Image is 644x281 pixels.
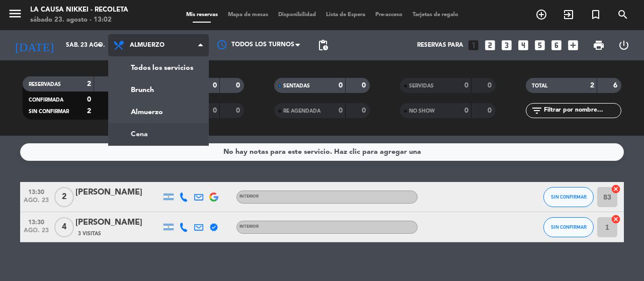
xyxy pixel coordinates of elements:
[209,193,218,202] img: google-logo.png
[24,216,49,227] span: 13:30
[223,12,273,18] span: Mapa de mesas
[409,109,435,114] span: NO SHOW
[75,216,161,229] div: [PERSON_NAME]
[321,12,370,18] span: Lista de Espera
[567,39,580,52] i: add_box
[213,82,217,89] strong: 0
[551,194,587,200] span: SIN CONFIRMAR
[464,82,468,89] strong: 0
[87,80,91,87] strong: 2
[464,107,468,114] strong: 0
[283,83,310,88] span: SENTADAS
[617,9,629,21] i: search
[417,42,463,49] span: Reservas para
[611,30,636,60] div: LOG OUT
[94,39,106,51] i: arrow_drop_down
[8,34,61,56] i: [DATE]
[409,83,434,88] span: SERVIDAS
[109,123,208,145] a: Cena
[239,225,259,229] span: INTERIOR
[562,9,575,21] i: exit_to_app
[613,82,619,89] strong: 6
[239,195,259,199] span: INTERIOR
[29,109,69,114] span: SIN CONFIRMAR
[87,108,91,115] strong: 2
[30,15,128,25] div: sábado 23. agosto - 13:02
[488,107,494,114] strong: 0
[551,224,587,230] span: SIN CONFIRMAR
[543,217,594,237] button: SIN CONFIRMAR
[467,39,480,52] i: looks_one
[362,82,368,89] strong: 0
[339,107,343,114] strong: 0
[550,39,563,52] i: looks_6
[500,39,513,52] i: looks_3
[517,39,530,52] i: looks_4
[236,82,242,89] strong: 0
[24,227,49,239] span: ago. 23
[109,101,208,123] a: Almuerzo
[29,82,61,87] span: RESERVADAS
[535,9,547,21] i: add_circle_outline
[283,109,320,114] span: RE AGENDADA
[54,217,74,237] span: 4
[484,39,497,52] i: looks_two
[317,39,329,51] span: pending_actions
[362,107,368,114] strong: 0
[531,105,543,117] i: filter_list
[543,187,594,207] button: SIN CONFIRMAR
[590,82,594,89] strong: 2
[8,6,23,21] i: menu
[533,39,546,52] i: looks_5
[543,105,621,116] input: Filtrar por nombre...
[75,186,161,199] div: [PERSON_NAME]
[273,12,321,18] span: Disponibilidad
[109,57,208,79] a: Todos los servicios
[213,107,217,114] strong: 0
[236,107,242,114] strong: 0
[593,39,605,51] span: print
[223,146,421,158] div: No hay notas para este servicio. Haz clic para agregar una
[130,42,165,49] span: Almuerzo
[109,79,208,101] a: Brunch
[590,9,602,21] i: turned_in_not
[532,83,547,88] span: TOTAL
[24,185,49,197] span: 13:30
[8,6,23,25] button: menu
[611,214,621,224] i: cancel
[181,12,223,18] span: Mis reservas
[54,187,74,207] span: 2
[78,230,101,238] span: 3 Visitas
[611,184,621,194] i: cancel
[339,82,343,89] strong: 0
[408,12,463,18] span: Tarjetas de regalo
[30,5,128,15] div: La Causa Nikkei - Recoleta
[24,197,49,209] span: ago. 23
[87,96,91,103] strong: 0
[209,223,218,232] i: verified
[29,98,63,103] span: CONFIRMADA
[488,82,494,89] strong: 0
[370,12,408,18] span: Pre-acceso
[618,39,630,51] i: power_settings_new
